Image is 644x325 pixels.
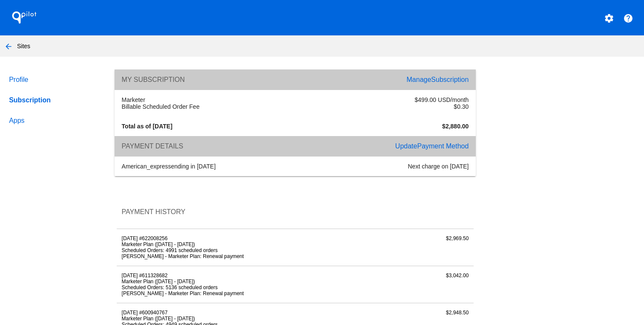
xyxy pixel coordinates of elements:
[122,253,350,259] li: [PERSON_NAME] - Marketer Plan: Renewal payment
[417,142,469,150] span: Payment Method
[407,76,469,83] a: ManageSubscription
[117,273,354,296] div: [DATE] #611328682
[3,41,14,52] mat-icon: arrow_back
[7,90,100,110] a: Subscription
[122,123,172,130] strong: Total as of [DATE]
[295,103,474,110] div: $0.30
[117,96,295,103] div: Marketer
[122,241,350,247] li: Marketer Plan ([DATE] - [DATE])
[355,235,474,259] div: $2,969.50
[122,279,350,284] li: Marketer Plan ([DATE] - [DATE])
[117,163,295,170] div: ending in [DATE]
[117,235,354,259] div: [DATE] #622008256
[355,273,474,296] div: $3,042.00
[7,110,100,131] a: Apps
[122,290,350,296] li: [PERSON_NAME] - Marketer Plan: Renewal payment
[623,13,633,23] mat-icon: help
[295,96,474,103] div: $499.00 USD/month
[295,163,474,170] div: Next charge on [DATE]
[122,163,171,170] span: american_express
[7,9,41,26] h1: QPilot
[395,142,469,150] a: UpdatePayment Method
[122,76,185,83] span: My Subscription
[431,76,469,83] span: Subscription
[7,70,100,90] a: Profile
[122,142,184,150] span: Payment Details
[122,284,350,290] li: Scheduled Orders: 5136 scheduled orders
[122,316,350,322] li: Marketer Plan ([DATE] - [DATE])
[122,208,186,215] span: Payment History
[442,123,469,130] strong: $2,880.00
[604,13,614,23] mat-icon: settings
[122,247,350,253] li: Scheduled Orders: 4991 scheduled orders
[117,103,295,110] div: Billable Scheduled Order Fee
